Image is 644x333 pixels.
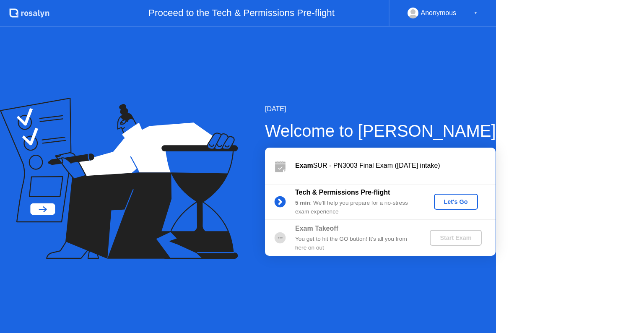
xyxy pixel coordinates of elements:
[473,8,478,18] div: ▼
[295,189,390,196] b: Tech & Permissions Pre-flight
[295,200,310,206] b: 5 min
[433,234,478,241] div: Start Exam
[265,104,496,114] div: [DATE]
[295,235,416,252] div: You get to hit the GO button! It’s all you from here on out
[295,225,338,232] b: Exam Takeoff
[421,8,457,18] div: Anonymous
[295,161,496,171] div: SUR - PN3003 Final Exam ([DATE] intake)
[437,198,475,205] div: Let's Go
[295,162,313,169] b: Exam
[430,230,481,246] button: Start Exam
[434,194,478,210] button: Let's Go
[295,199,416,216] div: : We’ll help you prepare for a no-stress exam experience
[265,118,496,143] div: Welcome to [PERSON_NAME]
